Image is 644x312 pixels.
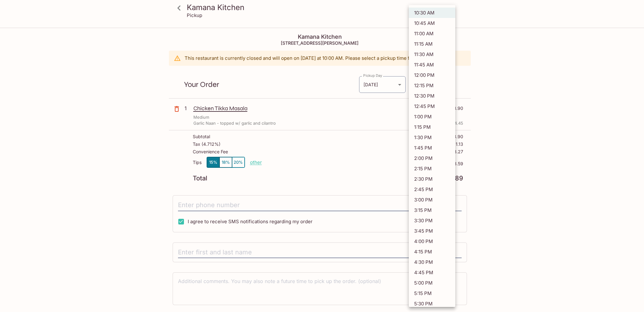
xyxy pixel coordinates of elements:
[409,111,455,122] li: 1:00 PM
[409,39,455,49] li: 11:15 AM
[409,143,455,153] li: 1:45 PM
[409,80,455,91] li: 12:15 PM
[409,60,455,70] li: 11:45 AM
[409,163,455,174] li: 2:15 PM
[409,257,455,267] li: 4:30 PM
[409,184,455,195] li: 2:45 PM
[409,205,455,215] li: 3:15 PM
[409,278,455,288] li: 5:00 PM
[409,267,455,278] li: 4:45 PM
[409,153,455,163] li: 2:00 PM
[409,132,455,143] li: 1:30 PM
[409,101,455,111] li: 12:45 PM
[409,70,455,80] li: 12:00 PM
[409,215,455,226] li: 3:30 PM
[409,49,455,60] li: 11:30 AM
[409,226,455,236] li: 3:45 PM
[409,195,455,205] li: 3:00 PM
[409,298,455,309] li: 5:30 PM
[409,288,455,298] li: 5:15 PM
[409,28,455,39] li: 11:00 AM
[409,247,455,257] li: 4:15 PM
[409,236,455,247] li: 4:00 PM
[409,174,455,184] li: 2:30 PM
[409,91,455,101] li: 12:30 PM
[409,18,455,28] li: 10:45 AM
[409,122,455,132] li: 1:15 PM
[409,8,455,18] li: 10:30 AM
